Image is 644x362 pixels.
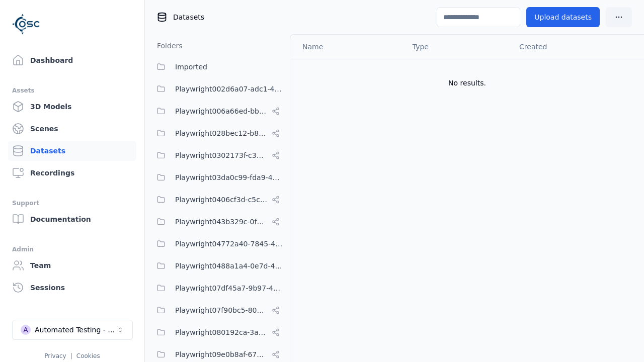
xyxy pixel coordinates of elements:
[12,84,132,97] div: Assets
[151,57,284,77] button: Imported
[151,41,183,51] h3: Folders
[44,352,66,359] a: Privacy
[151,167,284,188] button: Playwright03da0c99-fda9-4a9e-aae8-21aa8e1fe531
[151,234,284,254] button: Playwright04772a40-7845-40f2-bf94-f85d29927f9d
[151,123,284,143] button: Playwright028bec12-b853-4041-8716-f34111cdbd0b
[151,101,284,121] button: Playwright006a66ed-bbfa-4b84-a6f2-8b03960da6f1
[151,190,284,210] button: Playwright0406cf3d-c5c6-4809-a891-d4d7aaf60441
[8,119,136,139] a: Scenes
[12,320,133,340] button: Select a workspace
[173,12,204,22] span: Datasets
[175,105,268,117] span: Playwright006a66ed-bbfa-4b84-a6f2-8b03960da6f1
[8,163,136,183] a: Recordings
[8,278,136,298] a: Sessions
[175,149,268,161] span: Playwright0302173f-c313-40eb-a2c1-2f14b0f3806f
[175,326,268,338] span: Playwright080192ca-3ab8-4170-8689-2c2dffafb10d
[76,352,100,359] a: Cookies
[175,171,284,184] span: Playwright03da0c99-fda9-4a9e-aae8-21aa8e1fe531
[151,79,284,99] button: Playwright002d6a07-adc1-4c24-b05e-c31b39d5c727
[8,141,136,161] a: Datasets
[151,212,284,232] button: Playwright043b329c-0fea-4eef-a1dd-c1b85d96f68d
[151,322,284,342] button: Playwright080192ca-3ab8-4170-8689-2c2dffafb10d
[12,197,132,209] div: Support
[175,238,284,250] span: Playwright04772a40-7845-40f2-bf94-f85d29927f9d
[511,35,628,59] th: Created
[151,145,284,165] button: Playwright0302173f-c313-40eb-a2c1-2f14b0f3806f
[12,243,132,255] div: Admin
[35,325,116,335] div: Automated Testing - Playwright
[175,83,284,95] span: Playwright002d6a07-adc1-4c24-b05e-c31b39d5c727
[8,255,136,276] a: Team
[12,10,40,38] img: Logo
[151,256,284,276] button: Playwright0488a1a4-0e7d-4299-bdea-dd156cc484d6
[175,304,268,316] span: Playwright07f90bc5-80d1-4d58-862e-051c9f56b799
[8,97,136,117] a: 3D Models
[21,325,31,335] div: A
[175,194,268,206] span: Playwright0406cf3d-c5c6-4809-a891-d4d7aaf60441
[175,282,284,294] span: Playwright07df45a7-9b97-4519-9260-365d86e9bcdb
[175,61,207,73] span: Imported
[151,300,284,320] button: Playwright07f90bc5-80d1-4d58-862e-051c9f56b799
[175,260,284,272] span: Playwright0488a1a4-0e7d-4299-bdea-dd156cc484d6
[8,50,136,70] a: Dashboard
[405,35,511,59] th: Type
[175,348,268,360] span: Playwright09e0b8af-6797-487c-9a58-df45af994400
[290,35,405,59] th: Name
[290,59,644,107] td: No results.
[175,127,268,139] span: Playwright028bec12-b853-4041-8716-f34111cdbd0b
[70,352,72,359] span: |
[526,7,600,27] button: Upload datasets
[151,278,284,298] button: Playwright07df45a7-9b97-4519-9260-365d86e9bcdb
[175,216,268,228] span: Playwright043b329c-0fea-4eef-a1dd-c1b85d96f68d
[8,209,136,229] a: Documentation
